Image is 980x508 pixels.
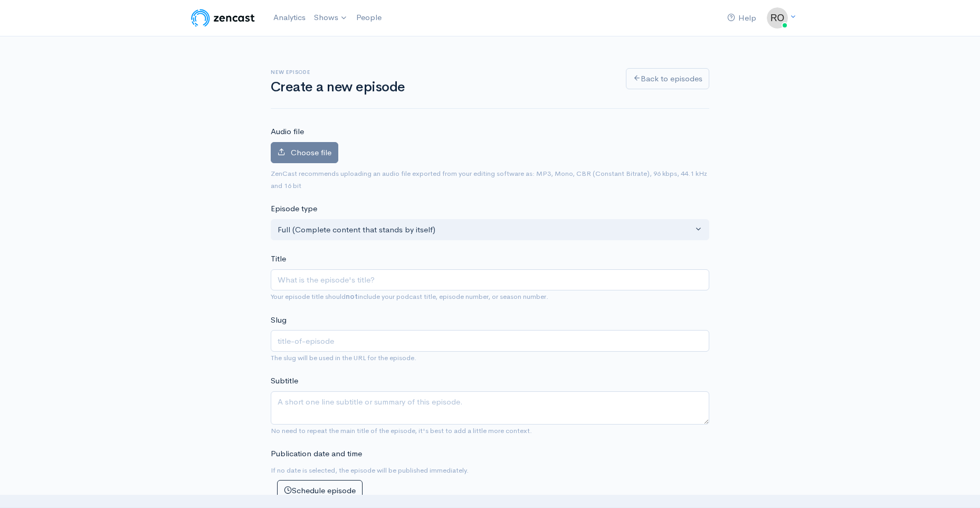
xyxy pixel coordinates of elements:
[271,69,613,75] h6: New episode
[271,203,317,215] label: Episode type
[271,253,286,265] label: Title
[271,219,709,241] button: Full (Complete content that stands by itself)
[271,314,287,326] label: Slug
[723,7,760,30] a: Help
[767,7,788,29] img: ...
[271,353,416,362] small: The slug will be used in the URL for the episode.
[271,330,709,352] input: title-of-episode
[271,448,362,460] label: Publication date and time
[271,426,532,435] small: No need to repeat the main title of the episode, it's best to add a little more context.
[271,375,298,387] label: Subtitle
[291,147,331,157] span: Choose file
[352,6,386,29] a: People
[346,292,358,301] strong: not
[626,68,709,90] a: Back to episodes
[277,480,363,502] button: Schedule episode
[271,80,613,95] h1: Create a new episode
[271,269,709,291] input: What is the episode's title?
[271,292,548,301] small: Your episode title should include your podcast title, episode number, or season number.
[310,6,352,30] a: Shows
[271,466,469,475] small: If no date is selected, the episode will be published immediately.
[271,169,707,190] small: ZenCast recommends uploading an audio file exported from your editing software as: MP3, Mono, CBR...
[189,7,256,29] img: ZenCast Logo
[269,6,310,29] a: Analytics
[271,126,304,138] label: Audio file
[944,472,969,497] iframe: gist-messenger-bubble-iframe
[278,224,693,236] div: Full (Complete content that stands by itself)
